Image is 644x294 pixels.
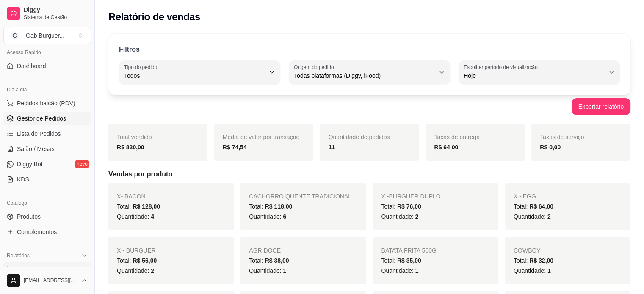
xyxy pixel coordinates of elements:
label: Tipo do pedido [124,63,160,71]
button: Pedidos balcão (PDV) [3,96,91,110]
span: 1 [415,267,419,274]
a: Diggy Botnovo [3,157,91,171]
span: Total: [117,257,157,264]
span: Quantidade: [249,267,286,274]
a: DiggySistema de Gestão [3,3,91,24]
span: Quantidade: [249,213,286,220]
div: Acesso Rápido [3,46,91,59]
span: Taxas de serviço [540,134,584,140]
button: Escolher período de visualizaçãoHoje [459,60,620,84]
strong: R$ 64,00 [434,144,458,151]
button: Select a team [3,27,91,44]
span: Lista de Pedidos [17,129,61,138]
a: Dashboard [3,59,91,73]
span: Quantidade: [381,267,419,274]
strong: R$ 0,00 [540,144,561,151]
span: Total vendido [117,134,152,140]
span: Quantidade: [514,267,551,274]
button: Exportar relatório [572,98,630,115]
a: Produtos [3,210,91,223]
a: Salão / Mesas [3,142,91,156]
span: R$ 35,00 [397,257,421,264]
span: 4 [151,213,154,220]
span: Total: [249,203,292,210]
span: R$ 56,00 [133,257,157,264]
h5: Vendas por produto [108,169,630,179]
span: Hoje [464,71,605,80]
div: Gab Burguer ... [26,31,64,40]
span: R$ 32,00 [529,257,553,264]
span: X- BACON [117,193,146,200]
span: Total: [514,257,553,264]
span: AGRIDOCE [249,247,281,254]
strong: 11 [329,144,335,151]
span: 1 [283,267,286,274]
label: Escolher período de visualização [464,63,540,71]
span: Quantidade: [381,213,419,220]
span: 6 [283,213,286,220]
span: Quantidade: [117,213,154,220]
span: Diggy [24,6,88,14]
button: Tipo do pedidoTodos [119,60,280,84]
span: Quantidade de pedidos [329,134,390,140]
span: Total: [381,203,421,210]
a: Complementos [3,225,91,239]
span: R$ 64,00 [529,203,553,210]
span: 2 [547,213,551,220]
span: KDS [17,175,29,184]
span: Todos [124,71,265,80]
span: [EMAIL_ADDRESS][DOMAIN_NAME] [24,277,77,284]
span: Salão / Mesas [17,145,55,153]
h2: Relatório de vendas [108,10,200,24]
div: Dia a dia [3,83,91,96]
span: R$ 128,00 [133,203,160,210]
span: Total: [249,257,289,264]
a: KDS [3,173,91,186]
a: Gestor de Pedidos [3,112,91,125]
span: Produtos [17,212,41,221]
strong: R$ 820,00 [117,144,144,151]
span: 2 [151,267,154,274]
span: Taxas de entrega [434,134,479,140]
span: Diggy Bot [17,160,43,168]
span: BATATA FRITA 500G [381,247,437,254]
span: X -BURGUER DUPLO [381,193,441,200]
label: Origem do pedido [294,63,337,71]
span: Total: [381,257,421,264]
span: X - BURGUER [117,247,156,254]
strong: R$ 74,54 [223,144,247,151]
span: Pedidos balcão (PDV) [17,99,75,107]
span: Gestor de Pedidos [17,114,66,123]
span: Relatórios de vendas [17,265,73,273]
span: Quantidade: [117,267,154,274]
span: 1 [547,267,551,274]
span: Total: [514,203,553,210]
span: Relatórios [7,252,30,259]
span: COWBOY [514,247,541,254]
span: CACHORRO QUENTE TRADICIONAL [249,193,351,200]
span: Quantidade: [514,213,551,220]
span: X - EGG [514,193,536,200]
a: Relatórios de vendas [3,262,91,276]
span: 2 [415,213,419,220]
span: G [11,31,19,40]
span: Sistema de Gestão [24,14,88,21]
span: Média de valor por transação [223,134,299,140]
div: Catálogo [3,196,91,210]
span: Complementos [17,228,57,236]
button: [EMAIL_ADDRESS][DOMAIN_NAME] [3,270,91,291]
span: Dashboard [17,62,46,70]
span: Total: [117,203,160,210]
p: Filtros [119,44,140,55]
a: Lista de Pedidos [3,127,91,140]
span: R$ 118,00 [265,203,293,210]
span: R$ 38,00 [265,257,289,264]
span: R$ 76,00 [397,203,421,210]
button: Origem do pedidoTodas plataformas (Diggy, iFood) [289,60,450,84]
span: Todas plataformas (Diggy, iFood) [294,71,435,80]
